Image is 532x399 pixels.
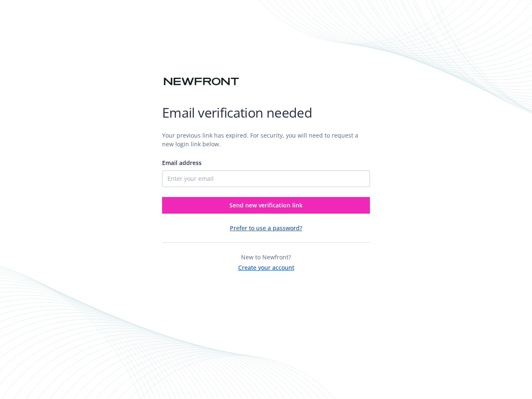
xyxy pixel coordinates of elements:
h1: Email verification needed [162,104,370,121]
button: Create your account [238,261,294,272]
button: Prefer to use a password? [230,224,302,232]
span: Email address [162,159,202,167]
span: New to Newfront? [241,253,291,261]
button: Send new verification link [162,197,370,214]
input: Enter your email [162,170,370,187]
p: Your previous link has expired. For security, you will need to request a new login link below. [162,131,370,148]
span: Send new verification link [229,201,303,209]
img: Newfront logo [162,74,241,89]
